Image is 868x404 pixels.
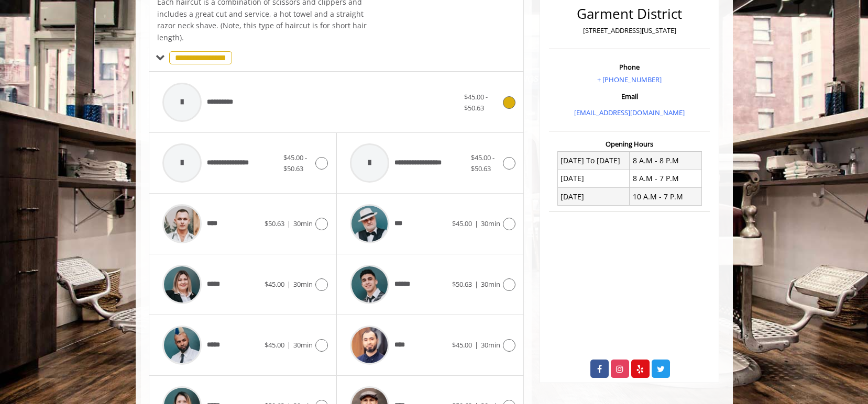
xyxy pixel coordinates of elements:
span: 30min [293,219,313,228]
span: 30min [481,340,500,350]
h3: Phone [552,63,707,71]
td: 8 A.M - 8 P.M [630,152,702,170]
span: 30min [481,279,500,289]
span: | [475,219,478,228]
span: | [475,279,478,289]
h3: Email [552,93,707,100]
td: 8 A.M - 7 P.M [630,170,702,187]
a: [EMAIL_ADDRESS][DOMAIN_NAME] [574,108,685,117]
span: $45.00 - $50.63 [471,153,495,173]
span: 30min [293,279,313,289]
span: | [287,219,291,228]
span: | [475,340,478,350]
h2: Garment District [552,6,707,21]
span: 30min [293,340,313,350]
td: 10 A.M - 7 P.M [630,188,702,206]
span: $50.63 [265,219,284,228]
span: | [287,340,291,350]
h3: Opening Hours [549,140,710,148]
span: $45.00 [452,219,472,228]
span: $45.00 [452,340,472,350]
span: $45.00 - $50.63 [283,153,307,173]
span: $45.00 - $50.63 [464,92,488,113]
td: [DATE] [557,170,630,187]
td: [DATE] To [DATE] [557,152,630,170]
span: $45.00 [265,340,284,350]
td: [DATE] [557,188,630,206]
span: $45.00 [265,279,284,289]
span: | [287,279,291,289]
span: $50.63 [452,279,472,289]
span: 30min [481,219,500,228]
p: [STREET_ADDRESS][US_STATE] [552,25,707,36]
a: + [PHONE_NUMBER] [597,75,662,84]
